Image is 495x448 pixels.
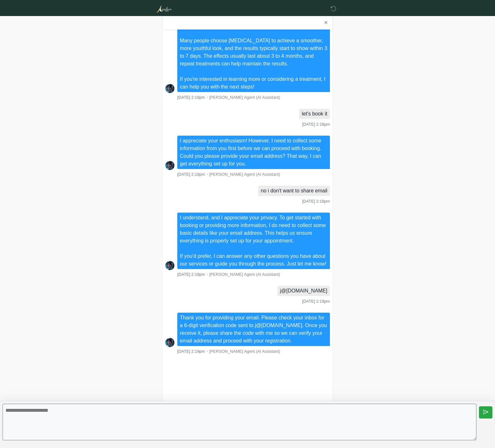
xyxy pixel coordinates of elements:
[258,186,330,196] li: no i don't want to share email
[177,95,280,100] small: ・
[177,272,280,277] small: ・
[177,213,330,269] li: I understand, and I appreciate your privacy. To get started with booking or providing more inform...
[322,19,330,27] button: ✕
[165,161,175,170] img: Screenshot_2025-06-19_at_17.41.14.png
[277,286,330,296] li: j@[DOMAIN_NAME]
[302,122,330,127] span: [DATE] 2:18pm
[302,199,330,204] span: [DATE] 2:18pm
[209,349,280,354] span: [PERSON_NAME] Agent (AI Assistant)
[165,338,175,347] img: Screenshot_2025-06-19_at_17.41.14.png
[165,84,175,93] img: Screenshot_2025-06-19_at_17.41.14.png
[177,136,330,169] li: I appreciate your enthusiasm! However, I need to collect some information from you first before w...
[177,349,205,354] span: [DATE] 2:19pm
[177,95,205,100] span: [DATE] 2:18pm
[302,299,330,304] span: [DATE] 2:19pm
[209,272,280,277] span: [PERSON_NAME] Agent (AI Assistant)
[177,349,280,354] small: ・
[177,272,205,277] span: [DATE] 2:18pm
[177,313,330,346] li: Thank you for providing your email. Please check your inbox for a 6-digit verification code sent ...
[209,172,280,177] span: [PERSON_NAME] Agent (AI Assistant)
[209,95,280,100] span: [PERSON_NAME] Agent (AI Assistant)
[177,172,280,177] small: ・
[156,5,172,13] img: Aurelion Med Spa Logo
[177,172,205,177] span: [DATE] 2:18pm
[165,261,175,270] img: Screenshot_2025-06-19_at_17.41.14.png
[299,109,330,119] li: let's book it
